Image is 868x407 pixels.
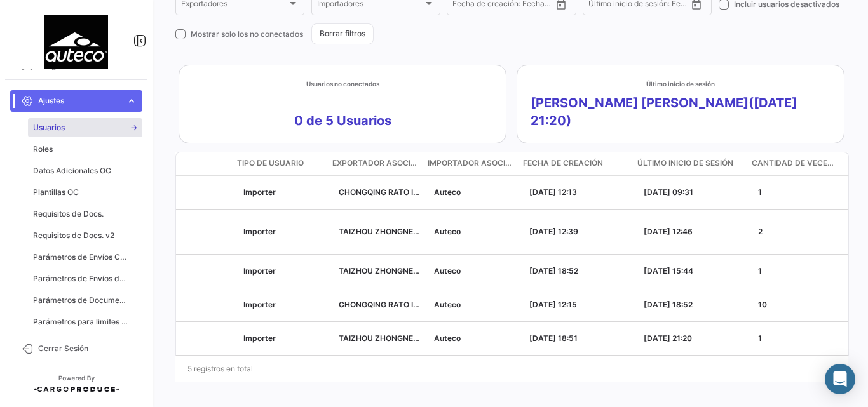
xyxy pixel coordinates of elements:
[243,300,276,309] span: Importer
[529,227,578,236] span: [DATE] 12:39
[339,265,424,277] p: TAIZHOU ZHONGNENG IMPORT AND E,KYBER TRADE FINANCE LLC,PINNACLE TRADE VENTURES PTE. L,NINGBO MAGI...
[191,29,303,40] span: Mostrar solo los no conectados
[33,316,130,328] span: Parámetros para limites sensores
[332,157,417,169] span: Exportador asociado
[423,152,518,175] datatable-header-cell: Importador asociado
[434,226,519,237] p: Auteco
[33,165,111,177] span: Datos Adicionales OC
[758,266,762,276] span: 1
[758,300,767,309] span: 10
[243,187,276,197] span: Importer
[243,266,276,276] span: Importer
[33,251,130,263] span: Parámetros de Envíos Cargas Marítimas
[28,269,142,288] a: Parámetros de Envíos de Cargas Terrestres
[758,333,762,343] span: 1
[339,226,424,237] p: TAIZHOU ZHONGNENG IMPORT AND E,KYBER TRADE FINANCE LLC,PINNACLE TRADE VENTURES PTE. L,NINGBO MAGI...
[637,157,733,169] span: Último inicio de sesión
[33,230,114,241] span: Requisitos de Docs. v2
[339,333,424,344] p: TAIZHOU ZHONGNENG IMPORT AND E,KYBER TRADE FINANCE LLC,PINNACLE TRADE VENTURES PTE. L,NINGBO MAGI...
[644,266,693,276] span: [DATE] 15:44
[644,227,693,236] span: [DATE] 12:46
[644,187,693,197] span: [DATE] 09:31
[452,1,496,10] input: Fecha Desde
[434,187,519,198] p: Auteco
[28,312,142,331] a: Parámetros para limites sensores
[632,152,747,175] datatable-header-cell: Último inicio de sesión
[339,187,424,198] p: CHONGQING RATO INTELLIGENT EQUIPMEN,CHONGQING ZONSEN GROUP,OVERSEAS FACTORING LLC,TAIZHOU ZHONGNE...
[434,333,519,344] p: Auteco
[428,157,513,169] span: Importador asociado
[523,157,603,169] span: Fecha de creación
[434,265,519,277] p: Auteco
[28,140,142,159] a: Roles
[243,227,276,236] span: Importer
[181,1,287,10] span: Exportadores
[529,300,577,309] span: [DATE] 12:15
[752,157,837,169] span: Cantidad de Veces Conectado
[529,333,578,343] span: [DATE] 18:51
[243,333,276,343] span: Importer
[529,187,577,197] span: [DATE] 12:13
[518,152,632,175] datatable-header-cell: Fecha de creación
[529,266,578,276] span: [DATE] 18:52
[317,1,423,10] span: Importadores
[44,15,108,79] img: 4e60ea66-e9d8-41bd-bd0e-266a1ab356ac.jpeg
[588,1,632,10] input: Fecha Desde
[175,353,848,385] div: 5 registros en total
[758,187,762,197] span: 1
[28,183,142,202] a: Plantillas OC
[33,208,104,220] span: Requisitos de Docs.
[28,161,142,180] a: Datos Adicionales OC
[339,299,424,310] p: CHONGQING RATO INTELLIGENT EQUIPMEN,CHONGQING ZONSEN GROUP,OVERSEAS FACTORING LLC,TAIZHOU ZHONGNE...
[28,226,142,245] a: Requisitos de Docs. v2
[311,23,374,44] button: Borrar filtros
[747,152,842,175] datatable-header-cell: Cantidad de Veces Conectado
[33,122,65,133] span: Usuarios
[33,143,53,155] span: Roles
[232,152,327,175] datatable-header-cell: Tipo de usuario
[505,1,552,10] input: Fecha Hasta
[28,118,142,137] a: Usuarios
[33,187,79,198] span: Plantillas OC
[28,291,142,310] a: Parámetros de Documentos
[237,157,304,169] span: Tipo de usuario
[28,248,142,267] a: Parámetros de Envíos Cargas Marítimas
[126,95,137,107] span: expand_more
[38,95,121,107] span: Ajustes
[641,1,688,10] input: Fecha Hasta
[33,295,130,306] span: Parámetros de Documentos
[434,299,519,310] p: Auteco
[644,300,693,309] span: [DATE] 18:52
[758,227,763,236] span: 2
[33,273,130,284] span: Parámetros de Envíos de Cargas Terrestres
[28,204,142,224] a: Requisitos de Docs.
[327,152,423,175] datatable-header-cell: Exportador asociado
[38,343,137,354] span: Cerrar Sesión
[644,333,692,343] span: [DATE] 21:20
[825,364,855,394] div: Abrir Intercom Messenger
